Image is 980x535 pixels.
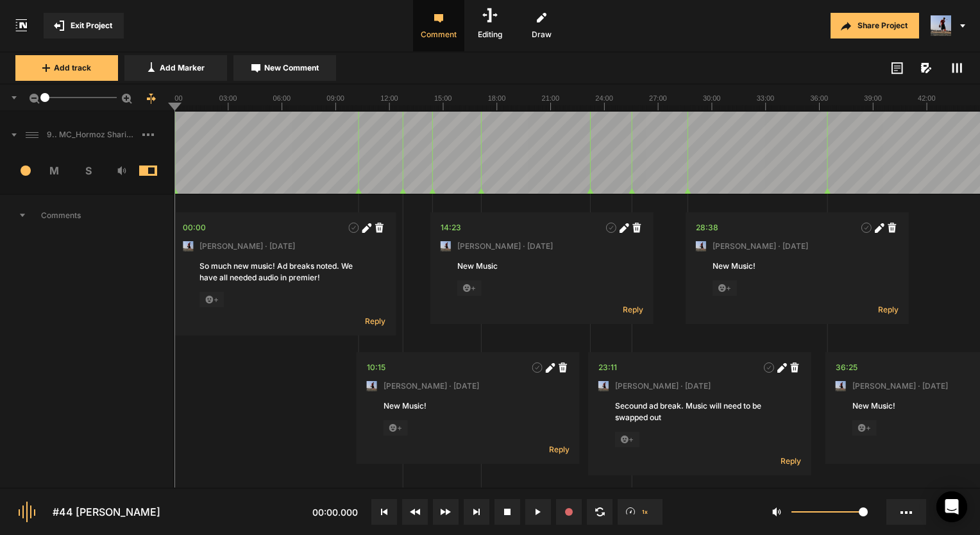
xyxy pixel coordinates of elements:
[273,94,291,102] text: 06:00
[713,280,737,296] span: +
[457,241,553,252] span: [PERSON_NAME] · [DATE]
[615,432,639,447] span: +
[434,94,452,102] text: 15:00
[598,381,609,391] img: ACg8ocJ5zrP0c3SJl5dKscm-Goe6koz8A9fWD7dpguHuX8DX5VIxymM=s96-c
[367,381,377,391] img: ACg8ocJ5zrP0c3SJl5dKscm-Goe6koz8A9fWD7dpguHuX8DX5VIxymM=s96-c
[71,20,112,31] span: Exit Project
[54,62,91,74] span: Add track
[696,241,706,251] img: ACg8ocJ5zrP0c3SJl5dKscm-Goe6koz8A9fWD7dpguHuX8DX5VIxymM=s96-c
[852,420,877,436] span: +
[233,55,336,81] button: New Comment
[836,361,857,374] div: 36:25.993
[264,62,319,74] span: New Comment
[38,163,72,178] span: M
[44,13,124,38] button: Exit Project
[183,221,206,234] div: 00:00.859
[384,400,553,412] div: New Music!
[781,455,801,466] span: Reply
[219,94,237,102] text: 03:00
[864,94,882,102] text: 39:00
[312,507,358,518] span: 00:00.000
[441,221,461,234] div: 14:23.215
[595,94,613,102] text: 24:00
[488,94,506,102] text: 18:00
[365,316,385,327] span: Reply
[199,241,295,252] span: [PERSON_NAME] · [DATE]
[615,380,711,392] span: [PERSON_NAME] · [DATE]
[367,361,385,374] div: 10:15.607
[713,260,882,272] div: New Music!
[703,94,721,102] text: 30:00
[380,94,398,102] text: 12:00
[757,94,775,102] text: 33:00
[918,94,936,102] text: 42:00
[53,504,160,520] div: #44 [PERSON_NAME]
[15,55,118,81] button: Add track
[160,62,205,74] span: Add Marker
[71,163,105,178] span: S
[713,241,808,252] span: [PERSON_NAME] · [DATE]
[836,381,846,391] img: ACg8ocJ5zrP0c3SJl5dKscm-Goe6koz8A9fWD7dpguHuX8DX5VIxymM=s96-c
[615,400,784,423] div: Secound ad break. Music will need to be swapped out
[936,491,967,522] div: Open Intercom Messenger
[878,304,899,315] span: Reply
[696,221,718,234] div: 28:38.217
[384,420,408,436] span: +
[623,304,643,315] span: Reply
[549,444,570,455] span: Reply
[183,241,193,251] img: ACg8ocJ5zrP0c3SJl5dKscm-Goe6koz8A9fWD7dpguHuX8DX5VIxymM=s96-c
[831,13,919,38] button: Share Project
[852,380,948,392] span: [PERSON_NAME] · [DATE]
[384,380,479,392] span: [PERSON_NAME] · [DATE]
[457,280,482,296] span: +
[457,260,627,272] div: New Music
[441,241,451,251] img: ACg8ocJ5zrP0c3SJl5dKscm-Goe6koz8A9fWD7dpguHuX8DX5VIxymM=s96-c
[649,94,667,102] text: 27:00
[124,55,227,81] button: Add Marker
[618,499,663,525] button: 1x
[931,15,951,36] img: ACg8ocJ5zrP0c3SJl5dKscm-Goe6koz8A9fWD7dpguHuX8DX5VIxymM=s96-c
[199,260,369,284] div: So much new music! Ad breaks noted. We have all needed audio in premier!
[199,292,224,307] span: +
[598,361,617,374] div: 23:11.809
[542,94,560,102] text: 21:00
[42,129,142,140] span: 9.. MC_Hormoz Shariat Soft Lock
[326,94,344,102] text: 09:00
[810,94,828,102] text: 36:00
